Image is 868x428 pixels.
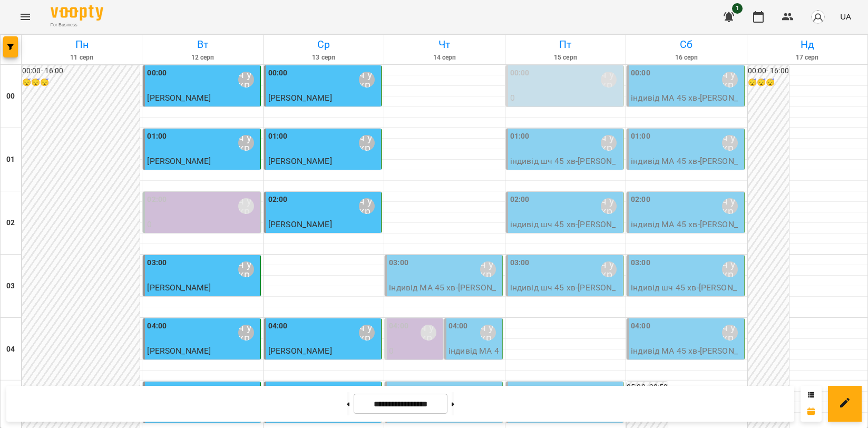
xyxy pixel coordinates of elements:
h6: Нд [749,36,866,53]
h6: Сб [628,36,745,53]
p: індивід МА 45 хв - [PERSON_NAME] [631,92,742,116]
p: індивід МА 45 хв - Безкровна Злата [448,345,500,382]
label: 03:00 [389,257,408,269]
div: Мойсук Надія\ ма укр\шч укр\ https://us06web.zoom.us/j/84559859332 [722,135,738,151]
label: 04:00 [389,320,408,332]
p: індивід шч 45 хв - [PERSON_NAME] [510,155,621,180]
div: Мойсук Надія\ ма укр\шч укр\ https://us06web.zoom.us/j/84559859332 [722,72,738,87]
span: [PERSON_NAME] [268,346,332,356]
label: 02:00 [268,194,288,206]
span: [PERSON_NAME] [147,283,211,293]
h6: 02 [6,217,15,229]
h6: Пн [23,36,140,53]
label: 02:00 [631,194,650,206]
label: 02:00 [147,194,167,206]
label: 03:00 [147,257,167,269]
h6: 00:00 - 16:00 [22,65,140,77]
span: [PERSON_NAME] [147,93,211,103]
label: 00:00 [147,67,167,79]
p: індивід МА 45 хв [147,294,258,307]
div: Мойсук Надія\ ма укр\шч укр\ https://us06web.zoom.us/j/84559859332 [238,198,254,214]
p: 0 [147,218,258,231]
h6: 17 серп [749,53,866,63]
label: 00:00 [631,67,650,79]
label: 01:00 [631,131,650,142]
div: Мойсук Надія\ ма укр\шч укр\ https://us06web.zoom.us/j/84559859332 [238,325,254,341]
h6: 00:00 - 16:00 [748,65,789,77]
h6: Пт [507,36,624,53]
h6: 04 [6,344,15,355]
div: Мойсук Надія\ ма укр\шч укр\ https://us06web.zoom.us/j/84559859332 [421,325,436,341]
div: Мойсук Надія\ ма укр\шч укр\ https://us06web.zoom.us/j/84559859332 [601,198,617,214]
div: Мойсук Надія\ ма укр\шч укр\ https://us06web.zoom.us/j/84559859332 [480,325,496,341]
p: індивід МА 45 хв - [PERSON_NAME] [631,155,742,180]
button: Menu [13,4,38,30]
label: 01:00 [147,131,167,142]
h6: 15 серп [507,53,624,63]
p: індивід шч 45 хв [147,357,258,370]
h6: Вт [144,36,261,53]
h6: Ср [265,36,382,53]
label: 01:00 [268,131,288,142]
div: Мойсук Надія\ ма укр\шч укр\ https://us06web.zoom.us/j/84559859332 [480,261,496,277]
label: 00:00 [268,67,288,79]
p: індивід МА 45 хв [147,104,258,117]
label: 04:00 [147,320,167,332]
label: 03:00 [510,257,530,269]
p: Бронь [147,231,258,244]
p: індивід шч 45 хв - [PERSON_NAME] [510,281,621,306]
div: Мойсук Надія\ ма укр\шч укр\ https://us06web.zoom.us/j/84559859332 [601,135,617,151]
p: індивід МА 45 хв [268,104,379,117]
p: 0 [510,92,621,104]
h6: 01 [6,154,15,166]
div: Мойсук Надія\ ма укр\шч укр\ https://us06web.zoom.us/j/84559859332 [359,198,375,214]
label: 04:00 [631,320,650,332]
p: індивід шч 45 хв [268,231,379,244]
img: Voopty Logo [51,5,103,21]
span: For Business [51,22,103,28]
label: 02:00 [510,194,530,206]
h6: 00 [6,91,15,102]
h6: 😴😴😴 [22,77,140,89]
h6: 13 серп [265,53,382,63]
h6: 😴😴😴 [748,77,789,89]
p: індивід шч 45 хв - [PERSON_NAME] [510,218,621,243]
span: [PERSON_NAME] [147,156,211,166]
span: 1 [732,3,743,14]
p: індивід МА 45 хв - [PERSON_NAME] [631,345,742,369]
span: [PERSON_NAME] [268,93,332,103]
label: 03:00 [631,257,650,269]
img: avatar_s.png [811,9,825,24]
p: індивід МА 45 хв [268,168,379,180]
p: індивід МА 45 хв [147,168,258,180]
label: 04:00 [448,320,468,332]
div: Мойсук Надія\ ма укр\шч укр\ https://us06web.zoom.us/j/84559859332 [722,261,738,277]
span: [PERSON_NAME] [147,346,211,356]
h6: 16 серп [628,53,745,63]
p: індивід МА 45 хв - [PERSON_NAME] [389,281,500,306]
p: індивід шч 45 хв - [PERSON_NAME] [631,281,742,306]
span: UA [840,11,851,22]
h6: 14 серп [386,53,503,63]
div: Мойсук Надія\ ма укр\шч укр\ https://us06web.zoom.us/j/84559859332 [722,325,738,341]
h6: Чт [386,36,503,53]
h6: 12 серп [144,53,261,63]
div: Мойсук Надія\ ма укр\шч укр\ https://us06web.zoom.us/j/84559859332 [359,135,375,151]
h6: 11 серп [23,53,140,63]
div: Мойсук Надія\ ма укр\шч укр\ https://us06web.zoom.us/j/84559859332 [722,198,738,214]
button: UA [836,7,855,26]
label: 01:00 [510,131,530,142]
p: 0 [389,345,441,357]
label: 04:00 [268,320,288,332]
div: Мойсук Надія\ ма укр\шч укр\ https://us06web.zoom.us/j/84559859332 [238,72,254,87]
label: 00:00 [510,67,530,79]
div: Мойсук Надія\ ма укр\шч укр\ https://us06web.zoom.us/j/84559859332 [359,72,375,87]
div: Мойсук Надія\ ма укр\шч укр\ https://us06web.zoom.us/j/84559859332 [238,135,254,151]
p: Бронь [389,357,441,370]
div: Мойсук Надія\ ма укр\шч укр\ https://us06web.zoom.us/j/84559859332 [601,261,617,277]
p: індивід МА 45 хв - [PERSON_NAME] [631,218,742,243]
h6: 03 [6,280,15,292]
div: Мойсук Надія\ ма укр\шч укр\ https://us06web.zoom.us/j/84559859332 [238,261,254,277]
p: індивід МА 45 хв ([PERSON_NAME]) [510,104,621,129]
p: індивід МА 45 хв [268,357,379,370]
